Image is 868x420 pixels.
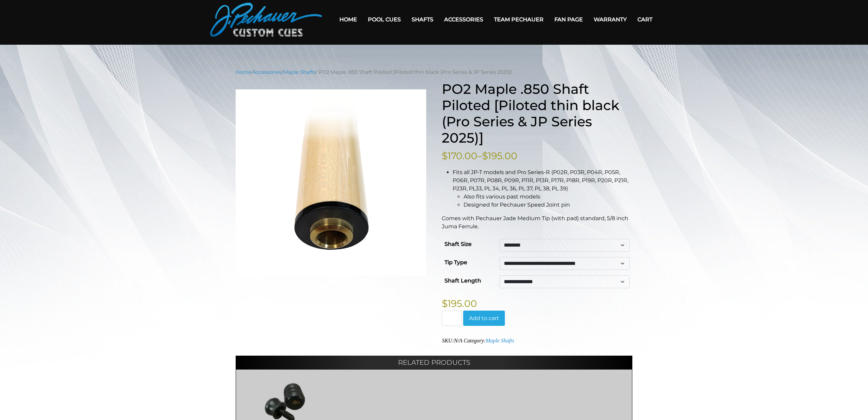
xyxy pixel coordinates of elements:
a: Accessories [253,69,281,75]
li: Fits all JP-T models and Pro Series-R (P02R, P03R, P04R, P05R, P06R, P07R, P08R, P09R, P11R, P13R... [453,168,632,209]
span: $ [442,298,448,309]
label: Shaft Length [445,275,481,286]
input: Product quantity [442,311,461,326]
a: Fan Page [549,11,588,28]
span: N/A [454,338,462,343]
nav: Breadcrumb [236,68,632,76]
li: Designed for Pechauer Speed Joint pin [463,201,632,209]
a: Accessories [439,11,489,28]
label: Shaft Size [445,239,472,250]
label: Tip Type [445,257,467,268]
a: Pool Cues [362,11,406,28]
span: SKU: [442,338,462,343]
a: Shafts [406,11,439,28]
bdi: 195.00 [442,298,477,309]
a: Cart [632,11,658,28]
img: Maple .850 Shaft Piloted [236,89,426,276]
li: Also fits various past models [463,193,632,201]
span: $ [482,150,488,162]
a: Team Pechauer [489,11,549,28]
bdi: 170.00 [442,150,477,162]
a: Maple Shafts [486,338,514,343]
p: – [442,149,632,163]
button: Add to cart [463,311,505,326]
a: Warranty [588,11,632,28]
a: Maple Shafts [283,69,316,75]
bdi: 195.00 [482,150,517,162]
p: Comes with Pechauer Jade Medium Tip (with pad) standard, 5/8 inch Juma Ferrule. [442,214,632,231]
img: Pechauer Custom Cues [210,3,322,37]
h1: PO2 Maple .850 Shaft Piloted [Piloted thin black (Pro Series & JP Series 2025)] [442,81,632,146]
h2: Related products [236,356,632,369]
a: Home [334,11,362,28]
span: $ [442,150,448,162]
a: Home [236,69,251,75]
span: Category: [464,338,514,343]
